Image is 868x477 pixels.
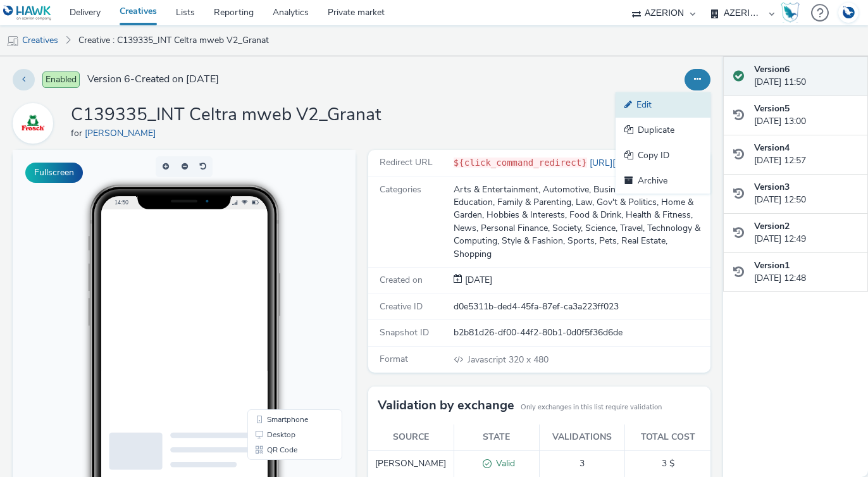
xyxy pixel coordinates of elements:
span: 320 x 480 [466,354,549,366]
img: Account DE [839,3,858,23]
span: 3 [580,457,585,469]
small: Only exchanges in this list require validation [521,402,662,412]
span: Snapshot ID [380,326,429,338]
th: State [454,424,539,450]
a: Frosch [13,117,58,129]
div: Arts & Entertainment, Automotive, Business, Careers, Education, Family & Parenting, Law, Gov't & ... [454,183,710,261]
th: Total cost [625,424,710,450]
button: Fullscreen [25,163,83,183]
img: Hawk Academy [781,3,800,23]
a: [PERSON_NAME] [85,127,161,139]
span: 14:50 [102,49,116,56]
h1: C139335_INT Celtra mweb V2_Granat [71,103,381,127]
a: Creative : C139335_INT Celtra mweb V2_Granat [72,25,275,56]
span: Version 6 - Created on [DATE] [87,72,219,87]
img: undefined Logo [3,5,52,21]
span: for [71,127,85,139]
th: Validations [539,424,624,450]
img: Frosch [15,105,51,142]
div: Creation 22 July 2025, 12:48 [462,274,492,287]
div: [DATE] 12:57 [754,142,858,168]
div: [DATE] 11:50 [754,63,858,89]
strong: Version 4 [754,142,790,154]
img: mobile [6,35,19,47]
a: Copy ID [616,143,710,168]
td: [PERSON_NAME] [368,450,454,477]
a: Duplicate [616,118,710,143]
strong: Version 6 [754,63,790,75]
div: d0e5311b-ded4-45fa-87ef-ca3a223ff023 [454,300,710,313]
li: Smartphone [237,262,327,277]
code: ${click_command_redirect} [454,158,587,168]
div: [DATE] 12:50 [754,181,858,207]
span: Redirect URL [380,156,433,168]
span: Creative ID [380,300,423,313]
span: Format [380,353,408,365]
a: [URL][DOMAIN_NAME] [587,157,688,169]
div: [DATE] 12:49 [754,220,858,246]
div: [DATE] 12:48 [754,259,858,285]
span: 3 $ [662,457,674,469]
strong: Version 5 [754,102,790,115]
strong: Version 1 [754,259,790,271]
span: Enabled [42,71,80,88]
span: QR Code [254,296,285,304]
li: Desktop [237,277,327,292]
span: [DATE] [462,274,492,286]
h3: Validation by exchange [378,396,514,415]
th: Source [368,424,454,450]
span: Created on [380,274,423,286]
a: Archive [616,168,710,194]
strong: Version 3 [754,181,790,193]
span: Categories [380,183,421,195]
div: b2b81d26-df00-44f2-80b1-0d0f5f36d6de [454,326,710,339]
span: Smartphone [254,266,295,273]
a: Hawk Academy [781,3,805,23]
li: QR Code [237,292,327,307]
span: Javascript [468,354,509,366]
span: Valid [492,457,515,469]
span: Desktop [254,281,283,288]
div: [DATE] 13:00 [754,102,858,128]
a: Edit [616,92,710,118]
strong: Version 2 [754,220,790,232]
